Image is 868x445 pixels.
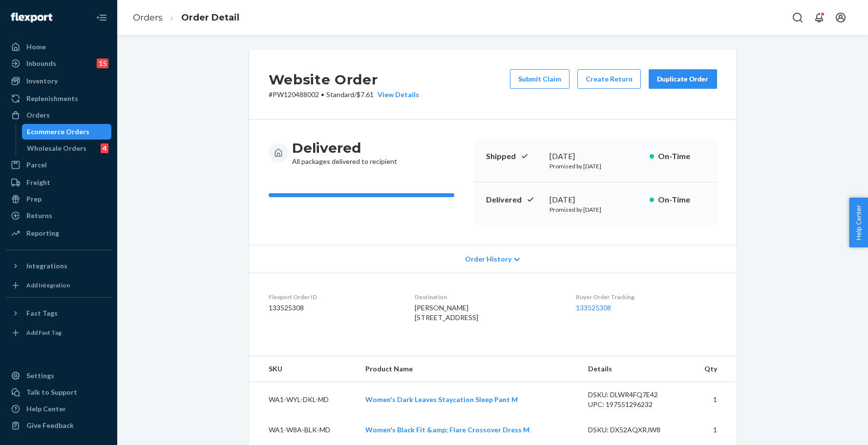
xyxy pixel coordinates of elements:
td: WA1-WYL-DKL-MD [249,382,358,418]
p: Promised by [DATE] [550,205,642,214]
a: Women's Dark Leaves Staycation Sleep Pant M [365,395,518,404]
a: Parcel [6,157,111,173]
button: Close Navigation [92,8,111,27]
h3: Delivered [292,139,397,157]
p: Delivered [486,194,542,205]
div: Inventory [26,76,58,86]
dt: Destination [415,293,560,301]
button: Create Return [577,69,641,89]
dt: Flexport Order ID [269,293,399,301]
a: 133525308 [576,303,611,312]
dd: 133525308 [269,303,399,313]
span: Standard [326,90,354,99]
div: Fast Tags [26,308,58,318]
div: Parcel [26,160,47,170]
button: Duplicate Order [649,69,717,89]
a: Reporting [6,225,111,241]
div: [DATE] [550,151,642,162]
th: Qty [687,356,736,382]
th: SKU [249,356,358,382]
p: On-Time [658,194,705,205]
th: Product Name [358,356,580,382]
a: Replenishments [6,91,111,106]
div: Orders [26,110,50,120]
div: Integrations [26,261,67,271]
div: Duplicate Order [657,74,709,84]
p: Shipped [486,151,542,162]
h2: Website Order [269,69,419,90]
a: Orders [133,12,163,23]
button: View Details [374,90,419,100]
div: Ecommerce Orders [27,127,89,137]
div: Talk to Support [26,387,77,397]
button: Give Feedback [6,418,111,433]
button: Fast Tags [6,305,111,321]
ol: breadcrumbs [125,3,247,32]
div: Settings [26,371,54,381]
iframe: Opens a widget where you can chat to one of our agents [806,416,858,440]
td: 1 [687,417,736,443]
div: All packages delivered to recipient [292,139,397,166]
div: Give Feedback [26,421,74,430]
div: Inbounds [26,59,56,68]
a: Add Fast Tag [6,325,111,341]
div: Returns [26,211,52,221]
div: 4 [101,143,108,153]
button: Help Center [849,198,868,247]
div: Replenishments [26,94,78,103]
img: Flexport logo [11,13,52,22]
a: Home [6,39,111,55]
th: Details [580,356,688,382]
div: Home [26,42,46,52]
button: Submit Claim [510,69,570,89]
div: UPC: 197551296232 [588,400,680,409]
button: Talk to Support [6,384,111,400]
span: • [321,90,324,99]
div: Add Integration [26,281,70,289]
span: [PERSON_NAME] [STREET_ADDRESS] [415,303,478,322]
a: Freight [6,175,111,190]
button: Open account menu [831,8,850,27]
a: Inbounds15 [6,56,111,71]
a: Add Integration [6,278,111,293]
div: DSKU: DLWR4FQ7E42 [588,390,680,400]
div: Prep [26,194,42,204]
button: Open notifications [809,8,829,27]
div: Wholesale Orders [27,143,86,153]
td: 1 [687,382,736,418]
a: Returns [6,208,111,223]
a: Settings [6,368,111,384]
a: Prep [6,191,111,207]
div: Add Fast Tag [26,328,62,337]
p: Promised by [DATE] [550,162,642,170]
div: Help Center [26,404,66,414]
p: # PW120488002 / $7.61 [269,90,419,100]
a: Wholesale Orders4 [22,141,112,156]
div: DSKU: DX52AQXRJW8 [588,425,680,435]
div: 15 [97,59,108,68]
a: Orders [6,107,111,123]
span: Order History [465,254,511,264]
td: WA1-W8A-BLK-MD [249,417,358,443]
a: Order Detail [181,12,239,23]
div: Freight [26,178,50,187]
a: Help Center [6,401,111,417]
div: [DATE] [550,194,642,205]
button: Integrations [6,258,111,274]
button: Open Search Box [788,8,807,27]
a: Ecommerce Orders [22,124,112,140]
p: On-Time [658,151,705,162]
dt: Buyer Order Tracking [576,293,717,301]
a: Inventory [6,73,111,89]
div: Reporting [26,228,59,238]
a: Women's Black Fit &amp; Flare Crossover Dress M [365,425,529,434]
